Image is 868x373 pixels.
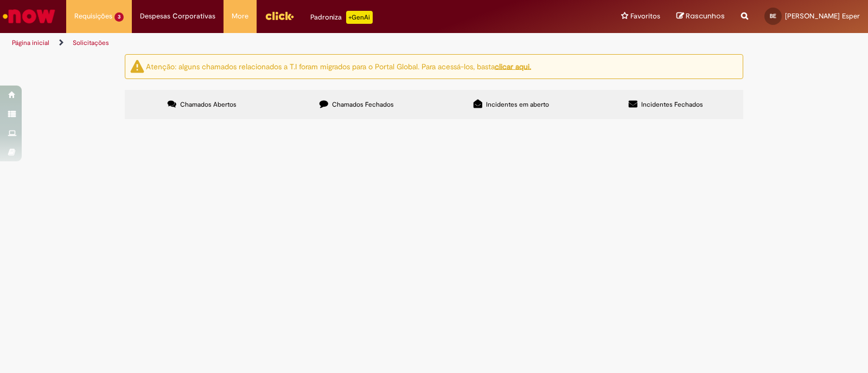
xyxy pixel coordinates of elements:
[332,100,394,109] span: Chamados Fechados
[180,100,237,109] span: Chamados Abertos
[346,11,373,24] p: +GenAi
[74,11,112,22] span: Requisições
[8,33,571,53] ul: Trilhas de página
[12,38,49,47] a: Página inicial
[232,11,248,22] span: More
[676,11,725,22] a: Rascunhos
[770,12,776,19] span: BE
[114,12,124,22] span: 3
[146,61,531,71] ng-bind-html: Atenção: alguns chamados relacionados a T.I foram migrados para o Portal Global. Para acessá-los,...
[641,100,703,109] span: Incidentes Fechados
[265,8,294,24] img: click_logo_yellow_360x200.png
[310,11,373,24] div: Padroniza
[140,11,215,22] span: Despesas Corporativas
[686,11,725,21] span: Rascunhos
[785,11,860,21] span: [PERSON_NAME] Esper
[486,100,549,109] span: Incidentes em aberto
[495,61,531,71] a: clicar aqui.
[73,38,109,47] a: Solicitações
[630,11,660,22] span: Favoritos
[1,5,57,27] img: ServiceNow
